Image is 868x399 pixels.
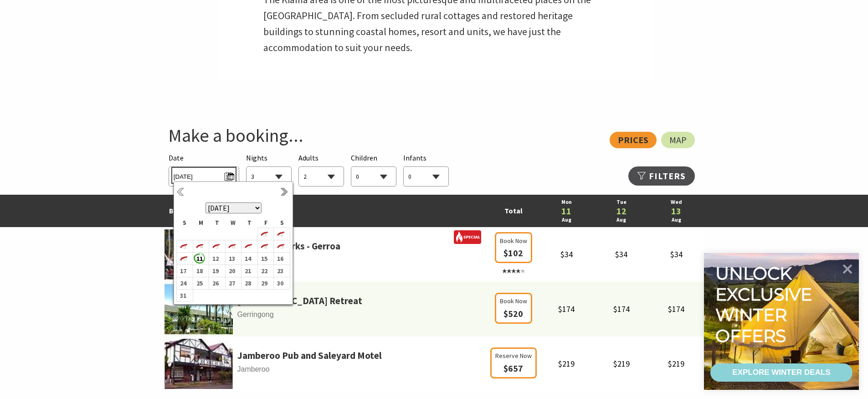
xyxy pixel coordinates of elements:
td: 17 [177,265,193,277]
b: 26 [209,277,221,289]
td: 22 [257,265,274,277]
b: 23 [274,265,286,277]
a: 11 [544,207,590,216]
th: T [241,218,258,228]
b: 29 [258,277,270,289]
b: 17 [177,265,189,277]
b: 12 [209,253,221,264]
span: $174 [613,304,630,314]
a: Wed [653,198,699,207]
td: 18 [193,265,209,277]
span: $219 [668,358,684,369]
span: $657 [503,363,523,374]
span: $34 [560,249,573,259]
span: Gerroa [164,254,488,266]
b: 28 [241,277,253,289]
td: 27 [225,277,241,290]
i: 1 [258,228,270,240]
span: $219 [558,358,575,369]
a: Mon [544,198,590,207]
td: 28 [241,277,258,290]
span: Reserve Now [495,351,532,361]
div: Please choose your desired arrival date [169,152,239,187]
i: 3 [177,240,189,252]
a: Aug [653,216,699,224]
b: 14 [241,253,253,264]
th: F [257,218,274,228]
a: EXPLORE WINTER DEALS [710,363,853,382]
td: 30 [274,277,290,290]
img: parkridgea.jpg [164,284,233,334]
th: W [225,218,241,228]
a: Book Now $520 [495,310,532,319]
td: Best Rates [164,195,488,227]
td: 25 [193,277,209,290]
b: 22 [258,265,270,277]
span: Book Now [500,296,527,306]
span: Jamberoo [164,363,488,375]
a: Book Now $102 [495,249,532,275]
i: 2 [274,228,286,240]
i: 4 [193,240,205,252]
span: Children [351,153,377,162]
td: Total [488,195,539,227]
a: [GEOGRAPHIC_DATA] Retreat [237,293,362,309]
th: T [209,218,226,228]
span: Adults [298,153,318,162]
a: Aug [598,216,644,224]
i: 8 [258,240,270,252]
th: S [274,218,290,228]
span: $34 [615,249,627,259]
b: 27 [226,277,237,289]
a: 12 [598,207,644,216]
div: Unlock exclusive winter offers [715,263,816,346]
a: Reserve Now $657 [490,364,537,373]
b: 18 [193,265,205,277]
td: 13 [225,253,241,265]
b: 15 [258,253,270,264]
td: 23 [274,265,290,277]
a: 13 [653,207,699,216]
th: S [177,218,193,228]
td: 11 [193,253,209,265]
span: [DATE] [174,169,234,181]
i: 6 [226,240,237,252]
a: Aug [544,216,590,224]
div: Choose a number of nights [246,152,292,187]
td: 20 [225,265,241,277]
a: Tue [598,198,644,207]
td: 21 [241,265,258,277]
b: 21 [241,265,253,277]
b: 13 [226,253,237,264]
span: $520 [503,308,523,319]
td: 24 [177,277,193,290]
span: $219 [613,358,630,369]
td: 15 [257,253,274,265]
i: 9 [274,240,286,252]
span: Infants [403,153,426,162]
b: 24 [177,277,189,289]
img: Footballa.jpg [164,339,233,389]
b: 31 [177,290,189,301]
td: 19 [209,265,226,277]
b: 19 [209,265,221,277]
img: 341233-primary-1e441c39-47ed-43bc-a084-13db65cabecb.jpg [164,229,233,280]
i: 5 [209,240,221,252]
div: EXPLORE WINTER DEALS [732,363,830,382]
td: 12 [209,253,226,265]
b: 30 [274,277,286,289]
td: 31 [177,290,193,302]
b: 16 [274,253,286,264]
b: 25 [193,277,205,289]
td: 26 [209,277,226,290]
b: 11 [193,253,205,264]
a: Jamberoo Pub and Saleyard Motel [237,348,382,363]
td: 29 [257,277,274,290]
i: 7 [241,240,253,252]
span: $174 [558,304,575,314]
span: Date [169,153,184,162]
span: $34 [670,249,683,259]
th: M [193,218,209,228]
span: Gerringong [164,309,488,321]
i: 10 [177,253,189,264]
